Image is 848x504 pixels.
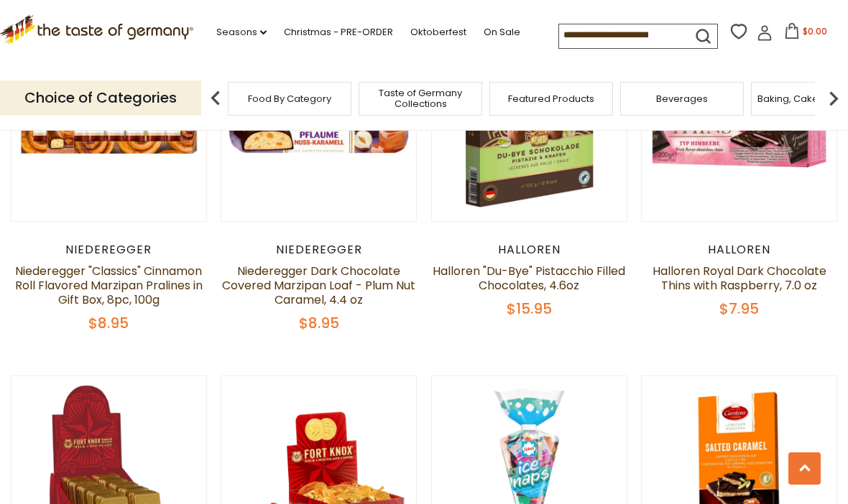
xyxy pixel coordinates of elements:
a: Niederegger "Classics" Cinnamon Roll Flavored Marzipan Pralines in Gift Box, 8pc, 100g [15,263,203,308]
a: Oktoberfest [410,24,466,40]
span: $8.95 [88,313,129,333]
a: Food By Category [248,93,331,104]
a: Christmas - PRE-ORDER [284,24,393,40]
div: Niederegger [11,243,207,257]
a: Beverages [656,93,708,104]
img: next arrow [819,84,848,113]
a: Taste of Germany Collections [363,88,478,109]
div: Halloren [431,243,627,257]
a: Seasons [216,24,267,40]
span: $15.95 [507,299,552,319]
div: Halloren [641,243,837,257]
a: Halloren Royal Dark Chocolate Thins with Raspberry, 7.0 oz [653,263,826,294]
a: On Sale [484,24,520,40]
a: Niederegger Dark Chocolate Covered Marzipan Loaf - Plum Nut Caramel, 4.4 oz [222,263,415,308]
span: $8.95 [299,313,339,333]
div: Niederegger [221,243,417,257]
span: $7.95 [719,299,759,319]
a: Featured Products [508,93,594,104]
button: $0.00 [775,23,837,45]
img: previous arrow [201,84,230,113]
span: $0.00 [803,25,827,37]
a: Halloren "Du-Bye" Pistacchio Filled Chocolates, 4.6oz [433,263,625,294]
